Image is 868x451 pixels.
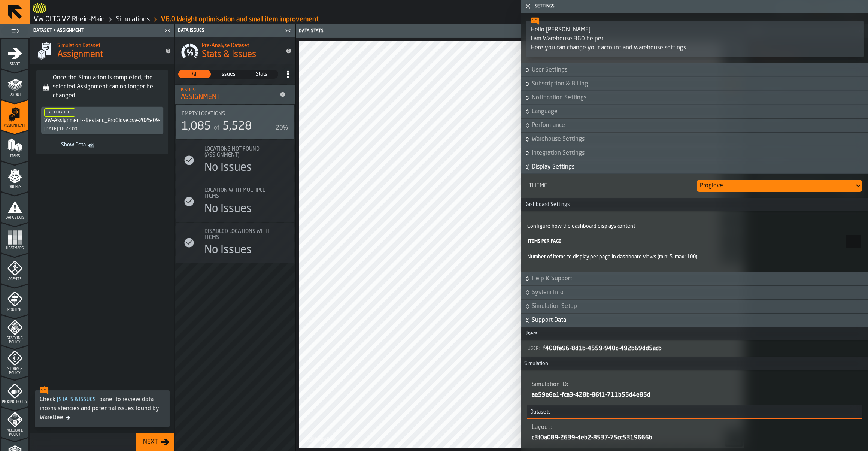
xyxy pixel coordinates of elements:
span: Heatmaps [1,246,28,251]
span: Orders [1,185,28,189]
div: stat-Disabled locations with Items [176,223,294,263]
span: Allocated [44,108,75,117]
a: toggle-dataset-table-Show Data [41,140,99,151]
span: Data Stats [1,216,28,220]
div: Title [182,111,288,117]
div: Title [204,187,288,199]
li: menu Start [1,39,28,69]
div: thumb [178,70,211,78]
span: Items [1,154,28,158]
span: Location with multiple Items [204,187,279,199]
span: of [214,125,219,131]
span: Stats & Issues [202,49,256,61]
div: 1,085 [182,120,211,133]
label: button-switch-multi-All [178,70,211,79]
a: logo-header [33,1,46,15]
li: menu Items [1,131,28,161]
div: Dataset > Assignment [32,28,162,33]
div: No Issues [204,161,252,175]
div: stat-Empty locations [176,105,294,139]
li: menu Heatmaps [1,223,28,253]
li: menu Allocate Policy [1,407,28,437]
span: Stats & Issues [55,397,99,402]
button: button-Next [136,433,174,451]
span: Stacking Policy [1,336,28,345]
span: Layout [1,93,28,97]
div: Data Issues [176,28,283,33]
span: ] [96,397,98,402]
span: Start [1,62,28,66]
div: Assignment [181,93,277,101]
span: Picking Policy [1,400,28,404]
div: [DATE] 16:22:00 [44,127,77,132]
div: Once the Simulation is completed, the selected Assignment can no longer be changed! [53,73,165,100]
div: Title [204,228,279,240]
div: stat-Locations not found (Assignment) [176,140,294,181]
div: Title [204,146,288,158]
li: menu Orders [1,161,28,191]
div: title-Stats & Issues [175,37,295,64]
span: Show Data [44,142,86,149]
span: All [179,70,210,78]
div: Data Stats [297,28,522,34]
li: menu Assignment [1,100,28,130]
a: link-to-/wh/i/44979e6c-6f66-405e-9874-c1e29f02a54a/simulations/ae59e6e1-fca3-428b-86f1-711b55d4e85d [161,15,319,24]
label: button-switch-multi-Issues [211,70,245,79]
li: menu Routing [1,284,28,314]
div: thumb [212,70,244,78]
a: link-to-/wh/i/44979e6c-6f66-405e-9874-c1e29f02a54a [116,15,150,24]
label: button-toggle-Toggle Full Menu [1,26,28,36]
a: link-to-/wh/i/44979e6c-6f66-405e-9874-c1e29f02a54a [34,15,105,24]
nav: Breadcrumb [33,15,865,24]
li: menu Agents [1,254,28,284]
div: No Issues [204,202,252,216]
header: Data Stats [296,24,747,38]
span: Routing [1,308,28,312]
span: Disabled locations with Items [204,228,279,240]
div: Title [204,228,288,240]
header: Data Issues [175,24,295,37]
header: Dataset > Assignment [30,24,174,37]
div: DropdownMenuValue-cfed4487-12c3-4595-bc8f-02e1b87d4489 [44,108,160,124]
div: VW-Assignment--Bestand_ProGlove.csv-2025-09-12 - allocated [44,118,191,124]
li: menu Storage Policy [1,346,28,376]
h2: Sub Title [57,41,159,49]
span: Allocate Policy [1,429,28,437]
span: Storage Policy [1,367,28,375]
div: Issues: [181,88,277,93]
a: logo-header [300,432,343,447]
div: Check panel to review data inconsistencies and potential issues found by WareBee. [40,395,165,422]
div: Title [204,187,279,199]
div: Title [204,146,279,158]
div: Title [182,111,279,117]
div: title-Assignment [30,37,174,64]
span: [ [57,397,59,402]
span: Assignment [1,124,28,128]
li: menu Data Stats [1,192,28,222]
span: Assignment [57,49,103,61]
label: button-toggle-Close me [283,26,293,35]
label: button-toggle-Close me [162,26,173,35]
span: 5,528 [222,121,252,132]
label: button-switch-multi-Stats [245,70,278,79]
div: DropdownMenuValue-cfed4487-12c3-4595-bc8f-02e1b87d4489[DATE] 16:22:00 [41,106,164,134]
div: No Issues [204,243,252,257]
li: menu Stacking Policy [1,315,28,345]
li: menu Layout [1,69,28,99]
div: Next [140,438,161,447]
div: thumb [245,70,278,78]
span: Issues [212,70,244,78]
li: menu Picking Policy [1,376,28,406]
div: stat-Location with multiple Items [176,181,294,222]
span: Stats [246,70,277,78]
span: Locations not found (Assignment) [204,146,279,158]
div: alert-Once the Simulation is completed, the selected Assignment can no longer be changed! [36,70,168,154]
div: 20% [276,124,288,133]
span: Empty locations [182,111,225,117]
h2: Sub Title [202,41,280,49]
span: Agents [1,277,28,281]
